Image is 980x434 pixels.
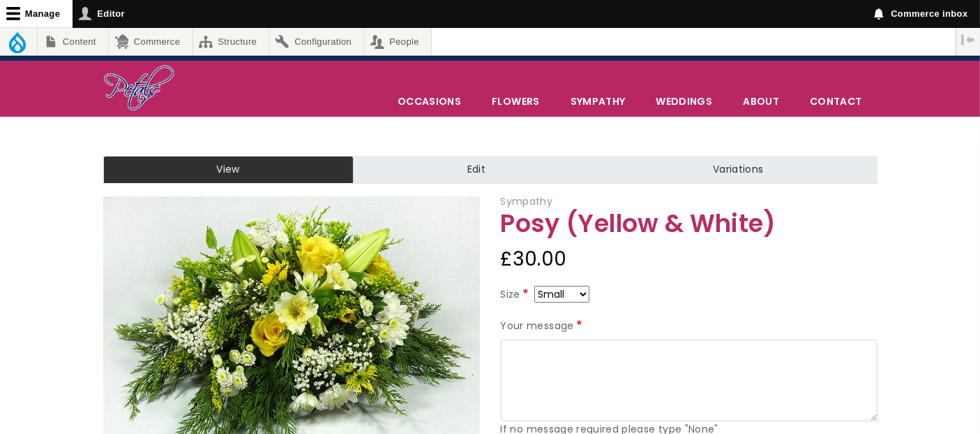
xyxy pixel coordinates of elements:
a: Edit [354,156,599,184]
img: Home [103,64,175,113]
a: Commerce [109,28,192,55]
a: Variations [599,156,877,184]
a: Flowers [477,87,554,116]
button: Vertical orientation [956,28,980,52]
a: Content [38,28,108,55]
nav: Tabs [93,156,888,184]
a: People [365,28,432,55]
div: £30.00 [501,243,877,276]
a: Sympathy [556,87,640,116]
h1: Posy (Yellow & White) [501,210,877,238]
span: Occasions [383,87,476,116]
a: View [103,156,354,184]
a: Configuration [270,28,364,55]
a: About [728,87,794,116]
span: Weddings [641,87,727,116]
label: Size [501,287,532,303]
a: Structure [193,28,269,55]
label: Your message [501,318,585,335]
a: Contact [795,87,876,116]
span: Sympathy [501,194,553,208]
